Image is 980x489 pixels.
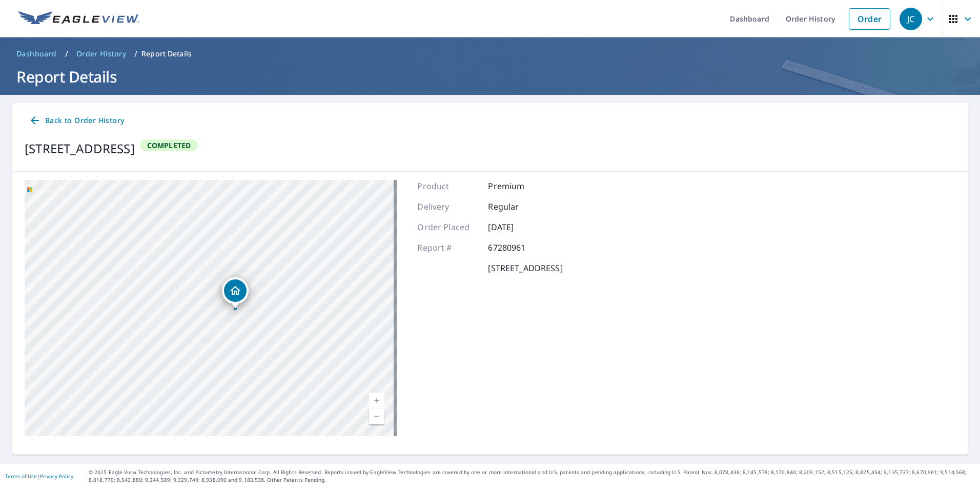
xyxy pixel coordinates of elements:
[417,221,479,233] p: Order Placed
[417,241,479,254] p: Report #
[18,11,139,27] img: EV Logo
[12,46,968,62] nav: breadcrumb
[488,221,549,233] p: [DATE]
[5,473,73,479] p: |
[488,241,549,254] p: 67280961
[16,49,57,59] span: Dashboard
[222,277,249,309] div: Dropped pin, building 1, Residential property, 1207 E Leisure Ln Cleveland, OK 74020
[900,8,922,30] div: JC
[488,180,549,192] p: Premium
[849,8,890,30] a: Order
[12,66,968,87] h1: Report Details
[134,48,137,60] li: /
[369,393,384,409] a: Current Level 16, Zoom In
[417,200,479,213] p: Delivery
[89,468,975,484] p: © 2025 Eagle View Technologies, Inc. and Pictometry International Corp. All Rights Reserved. Repo...
[40,473,73,480] a: Privacy Policy
[76,49,126,59] span: Order History
[369,409,384,424] a: Current Level 16, Zoom Out
[65,48,68,60] li: /
[488,200,549,213] p: Regular
[417,180,479,192] p: Product
[141,140,197,150] span: Completed
[29,114,124,127] span: Back to Order History
[141,49,192,59] p: Report Details
[12,46,61,62] a: Dashboard
[5,473,37,480] a: Terms of Use
[72,46,130,62] a: Order History
[488,262,562,274] p: [STREET_ADDRESS]
[25,111,128,130] a: Back to Order History
[25,139,135,158] div: [STREET_ADDRESS]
